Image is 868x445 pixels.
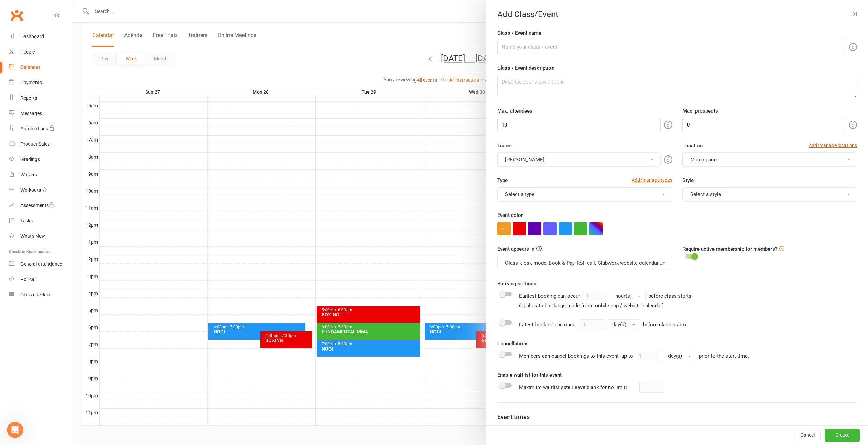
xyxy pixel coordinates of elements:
[117,221,128,232] button: Send a message…
[5,94,131,226] div: For recurring classes extending into the future, you have two main options:Individual deletion:Go...
[9,182,72,198] a: Workouts
[32,223,38,229] button: Upload attachment
[11,98,126,111] div: For recurring classes extending into the future, you have two main options:
[497,245,534,253] label: Event appears in
[682,246,777,252] label: Require active membership for members?
[20,95,37,101] div: Reports
[4,3,17,16] button: go back
[46,179,52,185] a: Source reference 8112979:
[107,3,120,16] button: Home
[497,64,554,72] label: Class / Event description
[9,228,72,244] a: What's New
[9,213,72,228] a: Tasks
[497,187,672,202] button: Select a type
[20,277,36,282] div: Roll call
[20,64,40,70] div: Calendar
[11,223,16,229] button: Emoji picker
[497,142,513,150] label: Trainer
[643,322,686,328] span: before class starts
[497,412,857,422] div: Event times
[7,422,23,438] iframe: Intercom live chat
[9,272,72,287] a: Roll call
[497,176,508,184] label: Type
[20,141,50,147] div: Product Sales
[497,152,660,167] button: [PERSON_NAME]
[825,429,860,442] button: Create
[21,223,27,229] button: Gif picker
[9,167,72,182] a: Waivers
[690,157,717,163] span: Main space
[610,291,646,301] button: hour(s)
[497,29,541,37] label: Class / Event name
[11,145,48,151] b: Bulk deletion:
[668,353,682,359] span: day(s)
[5,67,131,94] div: Sam says…
[9,287,72,302] a: Class kiosk mode
[20,110,42,116] div: Messages
[9,136,72,152] a: Product Sales
[20,126,48,131] div: Automations
[20,203,54,208] div: Assessments
[20,218,33,223] div: Tasks
[19,4,30,15] img: Profile image for Toby
[497,40,845,54] input: Name your class / event
[519,383,629,391] div: Maximum waitlist size (leave blank for no limit):
[795,429,821,442] button: Cancel
[20,34,44,39] div: Dashboard
[809,142,857,149] a: Add/manage locations
[682,107,718,115] label: Max. prospects
[8,7,25,24] a: Clubworx
[519,351,749,361] div: Members can cancel bookings to this event
[9,152,72,167] a: Gradings
[11,145,126,185] div: Use Reports > Attendance > Bulk-delete Events to remove multiple future classes at once. Set your...
[519,319,686,330] div: Latest booking can occur
[20,261,62,267] div: General attendance
[497,340,529,348] label: Cancellations
[11,51,53,58] div: Was that helpful?
[20,187,41,193] div: Workouts
[20,157,40,162] div: Gradings
[20,172,37,177] div: Waivers
[682,142,703,150] label: Location
[20,80,42,85] div: Payments
[607,319,640,330] button: day(s)
[9,60,72,75] a: Calendar
[9,90,72,106] a: Reports
[9,256,72,272] a: General attendance kiosk mode
[621,351,696,361] div: up to
[699,353,749,359] span: prior to the start time.
[519,291,691,310] div: Earliest booking can occur
[9,75,72,90] a: Payments
[632,176,672,184] a: Add/manage types
[497,107,532,115] label: Max. attendees
[39,179,45,185] a: Source reference 7133985:
[615,293,632,299] span: hour(s)
[612,322,626,328] span: day(s)
[9,44,72,60] a: People
[5,94,131,226] div: Toby says…
[9,121,72,136] a: Automations
[663,351,696,361] button: day(s)
[9,29,72,44] a: Dashboard
[11,9,126,42] div: Note: This feature requires the newer "Calendar Foundations" system. If your account was created ...
[9,198,72,213] a: Assessments
[20,49,35,55] div: People
[6,209,131,221] textarea: Message…
[497,211,523,219] label: Event color
[5,47,131,67] div: Toby says…
[682,176,694,184] label: Style
[682,187,857,202] button: Select a style
[30,71,126,84] div: all of my classes are re occurring into the future how can io change them
[497,371,562,379] label: Enable waitlist for this event
[5,47,58,62] div: Was that helpful?
[120,3,132,15] div: Close
[25,67,131,88] div: all of my classes are re occurring into the future how can io change them
[20,233,45,239] div: What's New
[9,106,72,121] a: Messages
[20,292,50,297] div: Class check-in
[497,280,536,288] label: Booking settings
[11,115,63,121] b: Individual deletion:
[11,115,126,142] div: Go to your calendar, select a specific recurring event, and click 'delete'. Make sure you only de...
[497,256,672,270] button: Class kiosk mode, Book & Pay, Roll call, Clubworx website calendar and Mobile app
[33,6,77,12] h1: [PERSON_NAME]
